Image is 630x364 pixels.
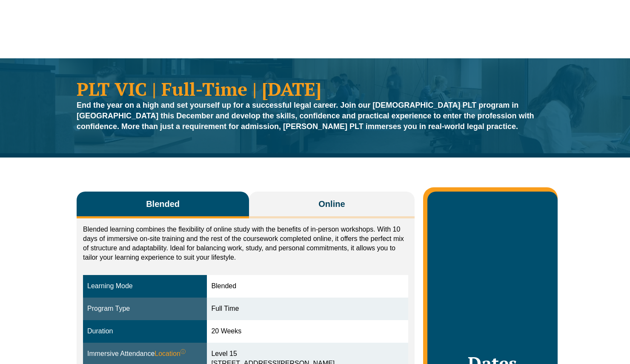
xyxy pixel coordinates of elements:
div: Program Type [87,304,203,314]
span: Online [318,198,345,210]
div: Learning Mode [87,281,203,291]
h1: PLT VIC | Full-Time | [DATE] [77,80,553,98]
div: Blended [211,281,404,291]
div: 20 Weeks [211,327,404,336]
strong: End the year on a high and set yourself up for a successful legal career. Join our [DEMOGRAPHIC_D... [77,101,534,131]
span: Location [155,349,186,359]
span: Blended [146,198,180,210]
div: Duration [87,327,203,336]
div: Full Time [211,304,404,314]
p: Blended learning combines the flexibility of online study with the benefits of in-person workshop... [83,225,408,262]
sup: ⓘ [180,349,186,355]
div: Immersive Attendance [87,349,203,359]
